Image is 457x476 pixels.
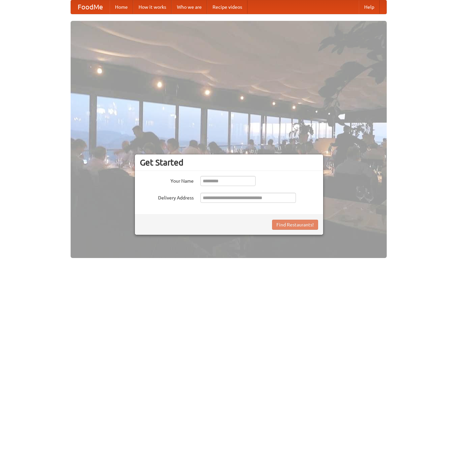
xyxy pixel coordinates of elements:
[71,0,110,14] a: FoodMe
[272,220,318,230] button: Find Restaurants!
[140,193,194,201] label: Delivery Address
[207,0,247,14] a: Recipe videos
[133,0,172,14] a: How it works
[110,0,133,14] a: Home
[359,0,380,14] a: Help
[172,0,207,14] a: Who we are
[140,157,318,168] h3: Get Started
[140,176,194,184] label: Your Name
